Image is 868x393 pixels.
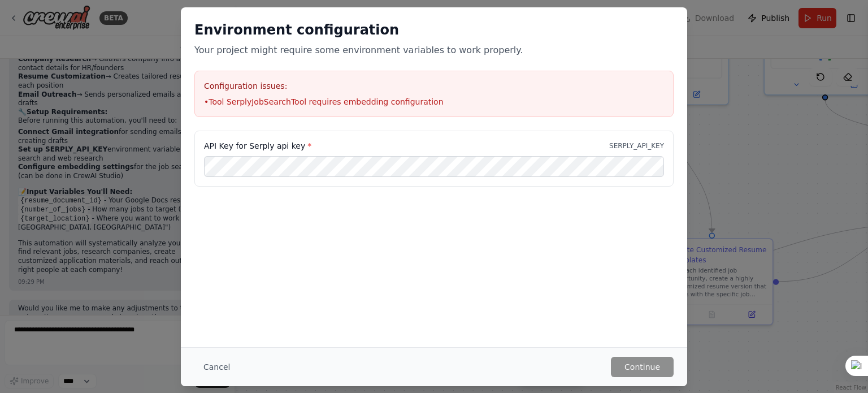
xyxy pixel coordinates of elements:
button: Cancel [194,357,239,377]
h3: Configuration issues: [204,80,664,92]
label: API Key for Serply api key [204,140,311,152]
button: Continue [611,357,674,377]
li: • Tool SerplyJobSearchTool requires embedding configuration [204,96,664,107]
p: SERPLY_API_KEY [609,141,664,150]
h2: Environment configuration [194,21,674,39]
p: Your project might require some environment variables to work properly. [194,44,674,57]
